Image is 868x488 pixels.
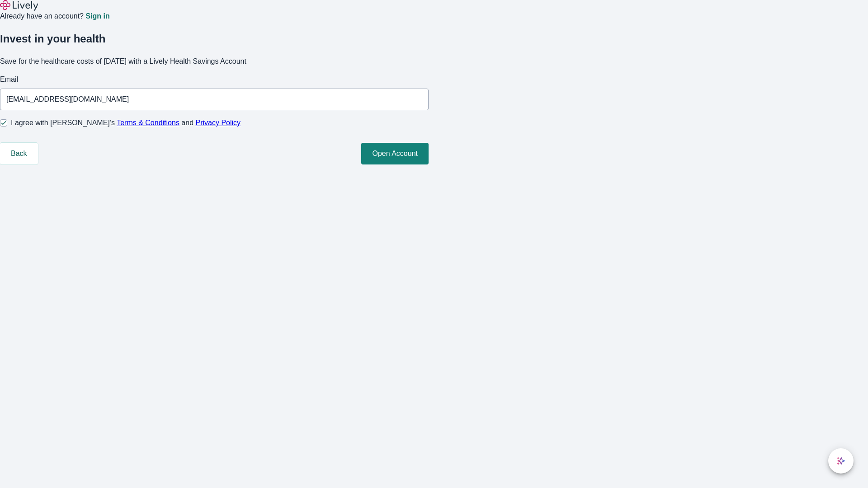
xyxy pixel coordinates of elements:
span: I agree with [PERSON_NAME]’s and [11,117,241,128]
button: chat [828,448,854,474]
a: Terms & Conditions [117,119,179,127]
svg: Lively AI Assistant [836,456,845,465]
a: Sign in [85,13,109,20]
a: Privacy Policy [196,119,241,127]
button: Open Account [361,143,429,164]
